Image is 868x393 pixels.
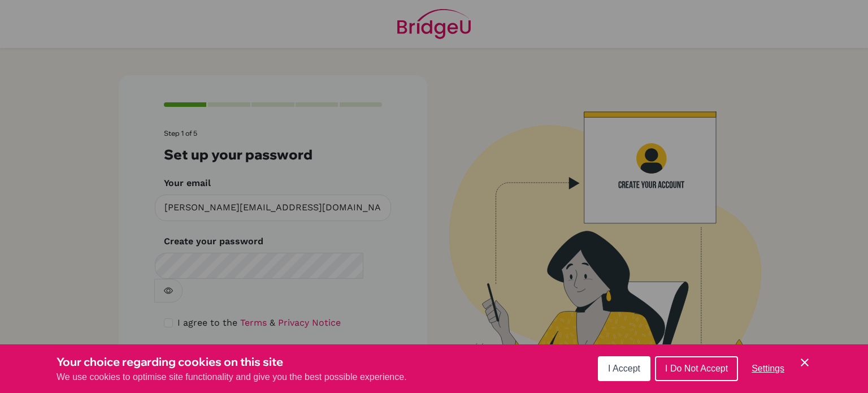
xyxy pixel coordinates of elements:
button: Save and close [798,356,811,369]
span: Settings [752,364,784,373]
button: I Do Not Accept [655,356,738,381]
h3: Your choice regarding cookies on this site [57,353,407,370]
button: I Accept [598,356,650,381]
p: We use cookies to optimise site functionality and give you the best possible experience. [57,370,407,384]
button: Settings [743,357,793,380]
span: I Accept [608,364,640,373]
span: I Do Not Accept [665,364,728,373]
